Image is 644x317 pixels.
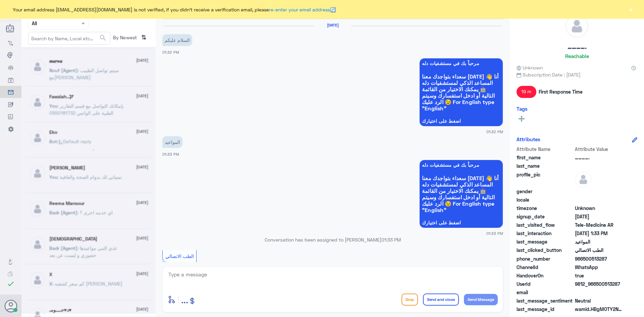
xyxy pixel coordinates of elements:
span: Your email address [EMAIL_ADDRESS][DOMAIN_NAME] is not verified, if you didn't receive a verifica... [13,6,336,13]
span: Subscription Date : [DATE] [517,71,637,78]
span: last_clicked_button [517,247,574,254]
span: true [575,272,624,279]
span: last_message_id [517,306,574,313]
span: null [575,188,624,195]
span: مرحباً بك في مستشفيات دله [422,162,500,168]
h5: …………. [568,43,587,51]
button: Avatar [4,300,17,312]
span: الطب الاتصالي [165,253,194,259]
img: defaultAdmin.png [566,15,588,38]
img: defaultAdmin.png [575,171,592,188]
span: ... [181,293,188,305]
i: check [7,280,15,288]
span: Tele-Medicine AR [575,221,624,228]
span: ChannelId [517,264,574,271]
button: search [99,33,107,44]
span: اضغط على اختيارك [422,118,500,124]
span: 9812_966500513287 [575,280,624,287]
button: Send and close [423,294,459,306]
a: re-enter your email address [269,7,330,12]
span: HandoverOn [517,272,574,279]
span: مرحباً بك في مستشفيات دله [422,61,500,66]
span: 2025-09-15T10:32:57.597Z [575,213,624,220]
span: First Response Time [539,88,583,95]
span: 01:33 PM [381,237,401,243]
span: null [575,289,624,296]
span: سعداء بتواجدك معنا [DATE] 👋 أنا المساعد الذكي لمستشفيات دله 🤖 يمكنك الاختيار من القائمة التالية أ... [422,175,500,213]
span: الطب الاتصالي [575,247,624,254]
span: locale [517,196,574,203]
span: signup_date [517,213,574,220]
span: …………. [575,154,624,161]
span: email [517,289,574,296]
span: last_visited_flow [517,221,574,228]
h6: Tags [517,106,528,112]
span: 01:32 PM [486,129,503,135]
span: last_message_sentiment [517,297,574,304]
span: Attribute Name [517,146,574,153]
h6: Reachable [565,53,589,59]
span: null [575,196,624,203]
span: last_message [517,238,574,245]
span: 01:32 PM [162,50,179,54]
span: Unknown [517,64,543,71]
p: 15/9/2025, 1:32 PM [162,34,192,46]
h6: [DATE] [314,23,351,28]
span: phone_number [517,255,574,262]
span: Unknown [575,205,624,212]
div: loading... [83,144,95,156]
span: 2025-09-15T10:33:36.52Z [575,230,624,237]
span: wamid.HBgMOTY2NTAwNTEzMjg3FQIAEhgUM0E0QUJDMjk2RjdCRkI2N0ZFOEQA [575,306,624,313]
span: اضغط على اختيارك [422,220,500,225]
span: 0 [575,297,624,304]
span: timezone [517,205,574,212]
i: ⇅ [141,32,147,43]
h6: Attributes [517,136,540,142]
p: 15/9/2025, 1:33 PM [162,136,182,148]
span: سعداء بتواجدك معنا [DATE] 👋 أنا المساعد الذكي لمستشفيات دله 🤖 يمكنك الاختيار من القائمة التالية أ... [422,73,500,111]
button: Drop [401,294,418,306]
span: 2 [575,264,624,271]
p: Conversation has been assigned to [PERSON_NAME] [162,236,503,243]
button: Send Message [464,294,498,305]
span: search [99,34,107,42]
span: first_name [517,154,574,161]
span: Attribute Value [575,146,624,153]
span: last_name [517,162,574,169]
button: × [627,6,634,13]
input: Search by Name, Local etc… [29,32,110,44]
span: 19 m [517,86,536,98]
span: gender [517,188,574,195]
span: By Newest [110,32,139,45]
span: last_interaction [517,230,574,237]
button: ... [181,292,188,307]
span: المواعيد [575,238,624,245]
span: profile_pic [517,171,574,187]
span: UserId [517,280,574,287]
span: 966500513287 [575,255,624,262]
span: 01:33 PM [486,230,503,236]
span: 01:33 PM [162,152,179,156]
